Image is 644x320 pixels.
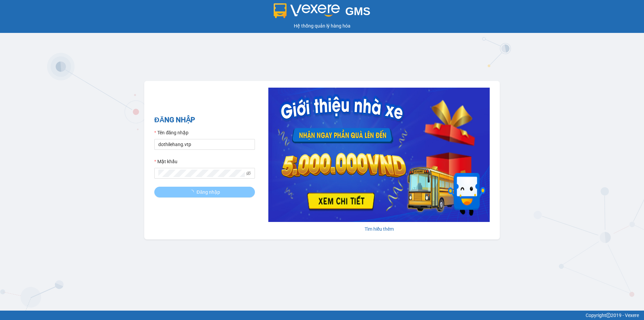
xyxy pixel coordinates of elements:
[154,129,189,136] label: Tên đăng nhập
[2,22,642,30] div: Hệ thống quản lý hàng hóa
[197,188,220,196] span: Đăng nhập
[606,313,611,318] span: copyright
[268,225,490,233] div: Tìm hiểu thêm
[268,88,490,222] img: banner-0
[345,5,370,17] span: GMS
[246,171,251,176] span: eye-invisible
[274,3,340,18] img: logo 2
[189,190,197,194] span: loading
[154,187,255,197] button: Đăng nhập
[154,139,255,150] input: Tên đăng nhập
[274,10,371,15] a: GMS
[5,312,639,319] div: Copyright 2019 - Vexere
[158,170,245,177] input: Mật khẩu
[154,158,177,165] label: Mật khẩu
[154,115,255,126] h2: ĐĂNG NHẬP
